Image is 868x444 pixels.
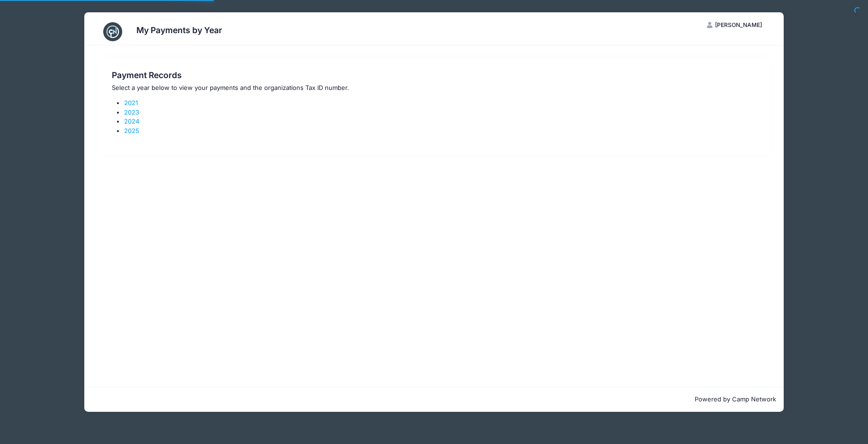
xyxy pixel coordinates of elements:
h3: Payment Records [112,70,756,80]
span: [PERSON_NAME] [715,21,762,28]
a: 2025 [124,127,139,134]
h3: My Payments by Year [136,25,222,35]
p: Select a year below to view your payments and the organizations Tax ID number. [112,83,756,93]
img: CampNetwork [103,22,122,41]
a: 2024 [124,117,139,125]
a: 2021 [124,99,138,107]
p: Powered by Camp Network [92,395,776,404]
a: 2023 [124,108,139,116]
button: [PERSON_NAME] [699,17,770,33]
